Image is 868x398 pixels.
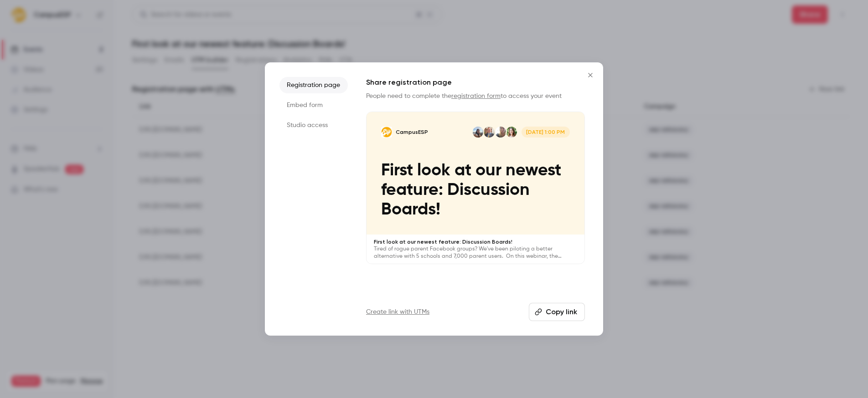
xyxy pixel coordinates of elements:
button: Copy link [529,303,585,321]
p: People need to complete the to access your event [366,92,585,101]
img: First look at our newest feature: Discussion Boards! [381,127,392,138]
img: Tiffany Zheng [473,127,484,138]
img: Danielle Dreeszen [495,127,506,138]
img: Gavin Grivna [484,127,495,138]
span: [DATE] 1:00 PM [522,127,570,138]
h1: Share registration page [366,77,585,88]
a: First look at our newest feature: Discussion Boards!CampusESPBrooke SterneckDanielle DreeszenGavi... [366,112,585,264]
button: Close [581,66,599,84]
p: First look at our newest feature: Discussion Boards! [381,161,570,220]
img: Brooke Sterneck [506,127,517,138]
a: registration form [451,93,501,99]
li: Embed form [279,97,348,113]
li: Registration page [279,77,348,93]
p: First look at our newest feature: Discussion Boards! [374,238,577,245]
a: Create link with UTMs [366,307,429,316]
p: Tired of rogue parent Facebook groups? We've been piloting a better alternative with 5 schools an... [374,245,577,260]
p: CampusESP [396,128,428,136]
li: Studio access [279,117,348,133]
